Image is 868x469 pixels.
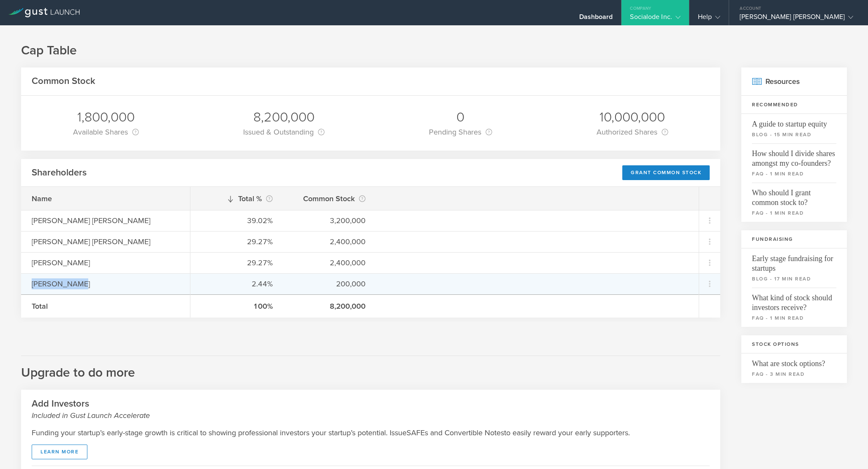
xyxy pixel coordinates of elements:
div: Help [698,13,720,25]
a: How should I divide shares amongst my co-founders?faq - 1 min read [741,143,847,183]
small: faq - 1 min read [752,170,836,178]
a: What kind of stock should investors receive?faq - 1 min read [741,288,847,327]
span: Who should I grant common stock to? [752,183,836,208]
small: Included in Gust Launch Accelerate [32,410,710,421]
div: 8,200,000 [243,108,325,126]
a: Who should I grant common stock to?faq - 1 min read [741,183,847,222]
div: 100% [201,301,273,312]
div: Authorized Shares [597,126,668,138]
h3: Stock Options [741,335,847,353]
a: learn more [32,445,87,459]
div: 29.27% [201,257,273,268]
div: [PERSON_NAME] [32,278,179,289]
div: 200,000 [294,278,366,289]
h2: Resources [741,67,847,96]
span: What are stock options? [752,353,836,369]
div: Grant Common Stock [622,165,710,180]
div: Total [32,301,179,312]
div: Dashboard [579,13,613,25]
a: Early stage fundraising for startupsblog - 17 min read [741,248,847,288]
div: Available Shares [73,126,139,138]
a: What are stock options?faq - 3 min read [741,353,847,383]
div: 8,200,000 [294,301,366,312]
h2: Common Stock [32,75,95,87]
span: How should I divide shares amongst my co-founders? [752,143,836,168]
p: Funding your startup’s early-stage growth is critical to showing professional investors your star... [32,427,710,438]
h2: Shareholders [32,167,87,179]
small: blog - 17 min read [752,275,836,283]
div: [PERSON_NAME] [PERSON_NAME] [740,13,853,25]
div: 39.02% [201,215,273,226]
div: 3,200,000 [294,215,366,226]
iframe: Chat Widget [826,429,868,469]
h2: Upgrade to do more [21,356,720,381]
div: Name [32,193,179,204]
h2: Add Investors [32,398,710,421]
div: Socialode Inc. [630,13,680,25]
h1: Cap Table [21,42,847,59]
div: 0 [429,108,492,126]
div: 2,400,000 [294,257,366,268]
h3: Fundraising [741,230,847,248]
div: 29.27% [201,236,273,247]
h3: Recommended [741,96,847,114]
div: [PERSON_NAME] [PERSON_NAME] [32,215,179,226]
div: Total % [201,193,273,205]
div: Common Stock [294,193,366,205]
div: 2.44% [201,278,273,289]
div: 10,000,000 [597,108,668,126]
div: Pending Shares [429,126,492,138]
span: What kind of stock should investors receive? [752,288,836,313]
div: 2,400,000 [294,236,366,247]
div: 1,800,000 [73,108,139,126]
span: A guide to startup equity [752,114,836,129]
small: blog - 15 min read [752,131,836,138]
div: Issued & Outstanding [243,126,325,138]
small: faq - 1 min read [752,209,836,217]
div: [PERSON_NAME] [32,257,179,268]
span: Early stage fundraising for startups [752,248,836,273]
small: faq - 1 min read [752,314,836,322]
small: faq - 3 min read [752,370,836,378]
span: SAFEs and Convertible Notes [407,427,504,438]
div: [PERSON_NAME] [PERSON_NAME] [32,236,179,247]
a: A guide to startup equityblog - 15 min read [741,114,847,143]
